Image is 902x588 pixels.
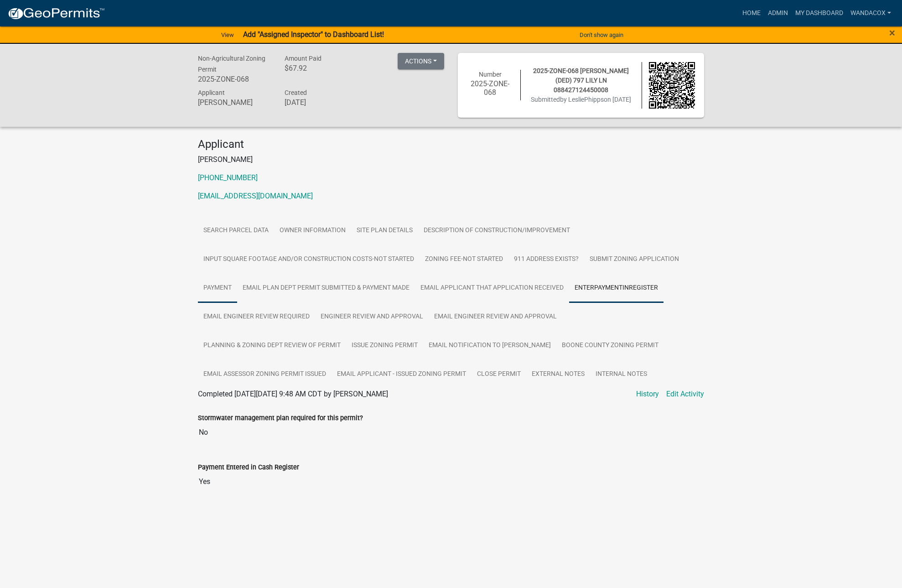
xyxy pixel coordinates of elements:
[479,71,502,78] span: Number
[243,30,384,39] strong: Add "Assigned Inspector" to Dashboard List!
[198,464,299,471] label: Payment Entered in Cash Register
[198,274,237,303] a: Payment
[198,302,315,332] a: Email Engineer review required
[415,274,569,303] a: Email applicant that Application Received
[198,75,271,83] h6: 2025-ZONE-068
[198,192,313,200] a: [EMAIL_ADDRESS][DOMAIN_NAME]
[429,302,562,332] a: Email Engineer Review and Approval
[556,331,664,360] a: Boone County Zoning Permit
[198,55,265,73] span: Non-Agricultural Zoning Permit
[285,98,358,107] h6: [DATE]
[198,154,704,165] p: [PERSON_NAME]
[420,245,508,274] a: Zoning Fee-Not Started
[351,216,418,245] a: Site Plan Details
[285,64,358,73] h6: $67.92
[274,216,351,245] a: Owner Information
[584,245,684,274] a: Submit Zoning Application
[472,360,526,389] a: Close Permit
[636,389,659,400] a: History
[346,331,423,360] a: Issue Zoning Permit
[847,5,895,22] a: WandaCox
[198,390,388,398] span: Completed [DATE][DATE] 9:48 AM CDT by [PERSON_NAME]
[508,245,584,274] a: 911 Address Exists?
[285,89,307,96] span: Created
[398,53,444,69] button: Actions
[423,331,556,360] a: Email notification to [PERSON_NAME]
[418,216,575,245] a: Description of Construction/Improvement
[467,79,513,97] h6: 2025-ZONE-068
[198,98,271,107] h6: [PERSON_NAME]
[332,360,472,389] a: Email Applicant - Issued Zoning Permit
[198,138,704,151] h4: Applicant
[198,331,346,360] a: Planning & Zoning Dept Review of Permit
[792,5,847,22] a: My Dashboard
[198,216,274,245] a: Search Parcel Data
[889,27,895,38] button: Close
[218,27,238,42] a: View
[533,67,629,94] span: 2025-ZONE-068 [PERSON_NAME] (DED) 797 LILY LN 088427124450008
[198,89,225,96] span: Applicant
[237,274,415,303] a: Email Plan Dept Permit submitted & Payment made
[576,27,627,42] button: Don't show again
[531,96,631,103] span: Submitted on [DATE]
[315,302,429,332] a: Engineer Review and Approval
[198,245,420,274] a: Input Square Footage and/or Construction Costs-Not Started
[526,360,590,389] a: External Notes
[198,415,363,421] label: Stormwater management plan required for this permit?
[560,96,604,103] span: by LesliePhipps
[739,5,764,22] a: Home
[666,389,704,400] a: Edit Activity
[764,5,792,22] a: Admin
[198,173,258,182] a: [PHONE_NUMBER]
[569,274,664,303] a: EnterPaymentInRegister
[198,360,332,389] a: Email Assessor Zoning Permit issued
[649,62,695,109] img: QR code
[590,360,653,389] a: Internal Notes
[285,55,321,62] span: Amount Paid
[889,26,895,39] span: ×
